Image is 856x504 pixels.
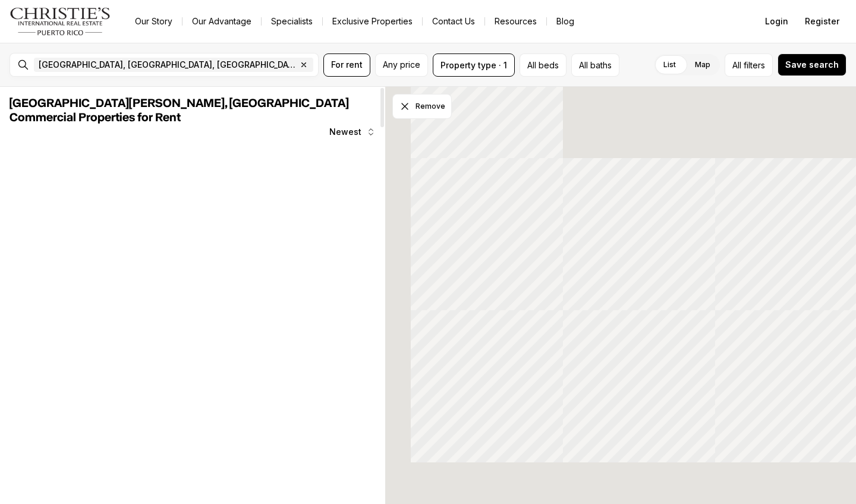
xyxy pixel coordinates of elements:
span: Register [805,17,839,26]
span: filters [744,59,765,71]
button: Dismiss drawing [392,94,452,119]
img: logo [10,7,111,36]
a: Our Advantage [182,13,261,30]
button: Login [758,10,795,33]
span: Login [765,17,788,26]
span: Newest [329,127,361,137]
span: Save search [785,60,839,70]
button: Allfilters [725,53,773,77]
a: Our Story [125,13,182,30]
span: Any price [383,60,420,70]
span: [GEOGRAPHIC_DATA][PERSON_NAME], [GEOGRAPHIC_DATA] Commercial Properties for Rent [10,97,349,124]
a: Specialists [262,13,322,30]
button: Newest [322,120,383,144]
button: All beds [520,53,567,77]
label: List [654,54,685,75]
button: Property type · 1 [433,53,515,77]
button: Any price [375,53,428,77]
span: All [732,59,741,71]
button: All baths [571,53,619,77]
button: Register [798,10,846,33]
a: Resources [485,13,546,30]
a: Exclusive Properties [323,13,422,30]
button: Contact Us [423,13,484,30]
a: Blog [547,13,584,30]
span: [GEOGRAPHIC_DATA], [GEOGRAPHIC_DATA], [GEOGRAPHIC_DATA] [39,60,297,70]
button: Save search [778,53,846,76]
button: For rent [323,53,370,77]
label: Map [685,54,720,75]
span: For rent [331,60,363,70]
